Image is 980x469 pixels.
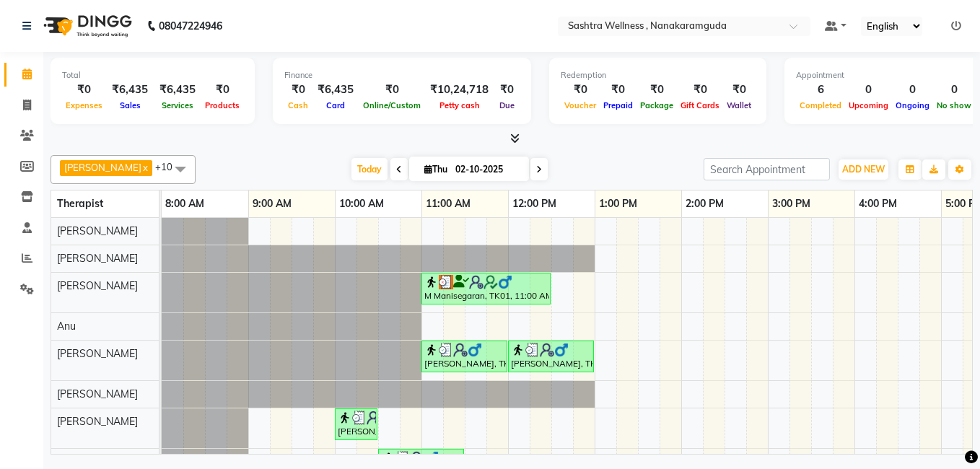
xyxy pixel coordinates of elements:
[796,82,845,98] div: 6
[359,82,424,98] div: ₹0
[595,193,641,214] a: 1:00 PM
[600,100,636,110] span: Prepaid
[116,100,144,110] span: Sales
[284,82,312,98] div: ₹0
[37,6,136,46] img: logo
[62,100,106,110] span: Expenses
[141,162,148,173] a: x
[723,100,755,110] span: Wallet
[845,100,892,110] span: Upcoming
[796,69,975,82] div: Appointment
[677,100,723,110] span: Gift Cards
[158,100,197,110] span: Services
[636,82,677,98] div: ₹0
[201,100,243,110] span: Products
[494,82,520,98] div: ₹0
[933,82,975,98] div: 0
[423,343,506,370] div: [PERSON_NAME], TK02, 11:00 AM-12:00 PM, CLASSIC MASSAGES -Deep Tissue Massage ( 60 mins )
[436,100,484,110] span: Petty cash
[682,193,727,214] a: 2:00 PM
[62,82,106,98] div: ₹0
[57,387,138,400] span: [PERSON_NAME]
[57,415,138,428] span: [PERSON_NAME]
[422,193,474,214] a: 11:00 AM
[155,161,183,172] span: +10
[57,279,138,292] span: [PERSON_NAME]
[496,100,518,110] span: Due
[561,69,755,82] div: Redemption
[842,164,885,175] span: ADD NEW
[312,82,359,98] div: ₹6,435
[423,275,549,302] div: M Manisegaran, TK01, 11:00 AM-12:30 PM, CLASSIC MASSAGES -Deep Tissue Massage (90 mins )
[561,100,600,110] span: Voucher
[845,82,892,98] div: 0
[421,164,451,175] span: Thu
[249,193,295,214] a: 9:00 AM
[892,100,933,110] span: Ongoing
[839,159,888,180] button: ADD NEW
[201,82,243,98] div: ₹0
[769,193,814,214] a: 3:00 PM
[855,193,901,214] a: 4:00 PM
[704,158,830,180] input: Search Appointment
[323,100,349,110] span: Card
[159,6,222,46] b: 08047224946
[57,197,103,210] span: Therapist
[892,82,933,98] div: 0
[451,159,523,180] input: 2025-10-02
[509,193,560,214] a: 12:00 PM
[600,82,636,98] div: ₹0
[64,162,141,173] span: [PERSON_NAME]
[336,411,376,438] div: [PERSON_NAME], TK05, 10:00 AM-10:30 AM, HAIR CUT FOR MEN -[PERSON_NAME] Design
[154,82,201,98] div: ₹6,435
[424,82,494,98] div: ₹10,24,718
[677,82,723,98] div: ₹0
[62,69,243,82] div: Total
[796,100,845,110] span: Completed
[57,347,138,360] span: [PERSON_NAME]
[359,100,424,110] span: Online/Custom
[57,252,138,265] span: [PERSON_NAME]
[351,158,388,180] span: Today
[284,69,520,82] div: Finance
[509,343,592,370] div: [PERSON_NAME], TK03, 12:00 PM-01:00 PM, CLASSIC MASSAGES -Neck and Back & Shoulder ( 60 mins )
[57,320,76,333] span: Anu
[636,100,677,110] span: Package
[336,193,388,214] a: 10:00 AM
[561,82,600,98] div: ₹0
[57,224,138,237] span: [PERSON_NAME]
[933,100,975,110] span: No show
[723,82,755,98] div: ₹0
[106,82,154,98] div: ₹6,435
[284,100,312,110] span: Cash
[162,193,208,214] a: 8:00 AM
